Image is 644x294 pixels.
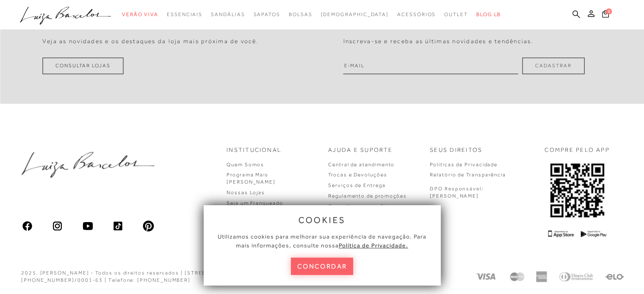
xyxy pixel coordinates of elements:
[112,220,124,232] img: tiktok
[211,7,245,22] a: categoryNavScreenReaderText
[253,11,280,17] span: Sapatos
[328,182,385,188] a: Serviços de Entrega
[343,38,533,45] h4: Inscreva-se e receba as últimas novidades e tendências.
[289,7,312,22] a: categoryNavScreenReaderText
[430,162,498,168] a: Políticas de Privacidade
[227,172,276,185] a: Programa Mais [PERSON_NAME]
[509,271,525,282] img: Mastercard
[52,220,64,232] img: instagram_material_outline
[397,11,436,17] span: Acessórios
[299,215,346,225] span: cookies
[444,7,468,22] a: categoryNavScreenReaderText
[544,146,610,154] p: COMPRE PELO APP
[397,7,436,22] a: categoryNavScreenReaderText
[21,269,381,284] div: 2025, [PERSON_NAME] - Todos os direitos reservados | [STREET_ADDRESS] | CEP: 30775-230 | CNPJ: [P...
[430,172,506,178] a: Relatório de Transparência
[253,7,280,22] a: categoryNavScreenReaderText
[580,230,606,237] img: Google Play Logo
[142,220,154,232] img: pinterest_ios_filled
[444,11,468,17] span: Outlet
[122,7,158,22] a: categoryNavScreenReaderText
[606,8,612,14] span: 0
[291,258,354,275] button: concordar
[605,271,624,282] img: Elo
[476,7,501,22] a: BLOG LB
[227,190,265,195] a: Nossas Lojas
[328,162,395,168] a: Central de atendimento
[211,11,245,17] span: Sandálias
[227,146,282,154] p: Institucional
[475,271,498,282] img: Visa
[600,9,611,21] button: 0
[549,161,605,219] img: QRCODE
[321,7,389,22] a: noSubCategoriesText
[430,185,484,200] p: DPO Responsável: [PERSON_NAME]
[218,233,426,249] span: Utilizamos cookies para melhorar sua experiência de navegação. Para mais informações, consulte nossa
[227,162,264,168] a: Quem Somos
[548,230,574,237] img: App Store Logo
[167,11,202,17] span: Essenciais
[167,7,202,22] a: categoryNavScreenReaderText
[122,11,158,17] span: Verão Viva
[522,58,584,74] button: Cadastrar
[42,38,259,45] h4: Veja as novidades e os destaques da loja mais próxima de você.
[289,11,312,17] span: Bolsas
[42,58,124,74] a: Consultar Lojas
[21,152,154,178] img: luiza-barcelos.png
[430,146,482,154] p: Seus Direitos
[343,58,518,74] input: E-mail
[557,271,595,282] img: Diners Club
[21,220,33,232] img: facebook_ios_glyph
[328,172,387,178] a: Trocas e Devoluções
[328,193,407,199] a: Regulamento de promoções
[321,11,389,17] span: [DEMOGRAPHIC_DATA]
[339,242,408,249] a: Política de Privacidade.
[476,11,501,17] span: BLOG LB
[82,220,94,232] img: youtube_material_rounded
[328,146,393,154] p: Ajuda e Suporte
[536,271,547,282] img: American Express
